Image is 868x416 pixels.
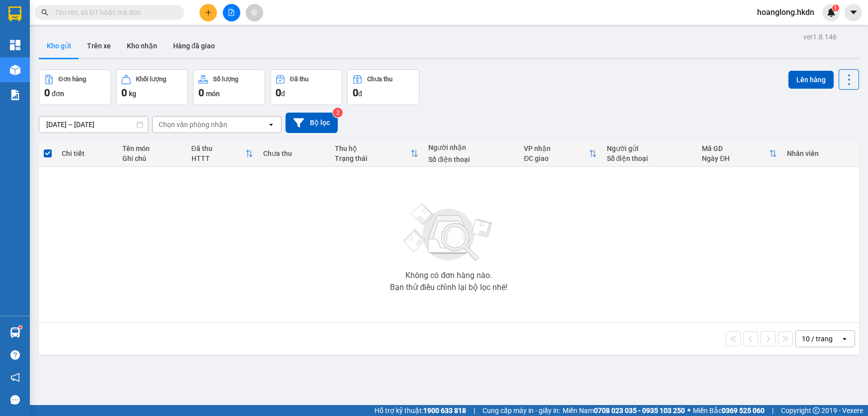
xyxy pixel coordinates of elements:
div: Mã GD [702,144,769,152]
button: plus [199,4,217,21]
img: icon-new-feature [827,8,836,17]
span: 1 [834,4,837,11]
div: Số điện thoại [428,155,514,163]
button: Hàng đã giao [165,34,223,58]
span: copyright [813,407,820,414]
div: Số điện thoại [607,154,692,162]
span: message [10,395,20,405]
div: Đã thu [290,76,308,83]
button: Chưa thu0đ [347,69,419,105]
div: Nhân viên [787,149,854,157]
button: Kho nhận [119,34,165,58]
strong: 0708 023 035 - 0935 103 250 [594,407,685,415]
button: Đơn hàng0đơn [39,69,111,105]
span: search [41,9,48,16]
span: món [206,90,220,98]
span: đơn [52,90,64,98]
button: aim [246,4,263,21]
span: Cung cấp máy in - giấy in: [482,405,560,416]
th: Toggle SortBy [187,140,258,167]
button: Lên hàng [788,71,834,89]
div: Tên món [122,144,182,152]
span: notification [10,373,20,382]
div: Khối lượng [136,76,166,83]
button: caret-down [845,4,862,21]
div: Chưa thu [367,76,392,83]
strong: 0369 525 060 [722,407,765,415]
span: Miền Nam [563,405,685,416]
span: ⚪️ [687,409,690,413]
span: Hỗ trợ kỹ thuật: [375,405,466,416]
span: 0 [353,87,358,99]
div: 10 / trang [802,334,833,344]
div: Số lượng [213,76,238,83]
svg: open [267,121,275,129]
strong: 1900 633 818 [423,407,466,415]
div: Đơn hàng [59,76,86,83]
sup: 2 [333,108,343,118]
span: 0 [276,87,281,99]
button: Kho gửi [39,34,79,58]
button: Khối lượng0kg [116,69,188,105]
div: Ghi chú [122,154,182,162]
div: ĐC giao [524,154,588,162]
div: HTTT [192,154,245,162]
sup: 1 [19,326,22,329]
div: Bạn thử điều chỉnh lại bộ lọc nhé! [390,283,507,291]
div: Thu hộ [335,144,410,152]
div: Người gửi [607,144,692,152]
div: ver 1.8.146 [803,31,837,42]
span: 0 [44,87,50,99]
button: file-add [223,4,240,21]
img: warehouse-icon [10,327,20,338]
div: Trạng thái [335,154,410,162]
span: kg [129,90,136,98]
span: question-circle [10,350,20,360]
span: đ [358,90,362,98]
div: Ngày ĐH [702,154,769,162]
span: Miền Bắc [693,405,765,416]
input: Tìm tên, số ĐT hoặc mã đơn [55,7,172,18]
button: Trên xe [79,34,119,58]
div: Người nhận [428,143,514,151]
th: Toggle SortBy [519,140,601,167]
div: Đã thu [192,144,245,152]
div: VP nhận [524,144,588,152]
span: aim [251,9,258,16]
span: | [474,405,475,416]
span: hoanglong.hkdn [749,6,822,18]
span: caret-down [849,8,858,17]
button: Bộ lọc [286,113,338,133]
img: warehouse-icon [10,65,20,75]
img: dashboard-icon [10,40,20,50]
th: Toggle SortBy [330,140,423,167]
div: Không có đơn hàng nào. [405,272,492,279]
img: logo-vxr [8,6,21,21]
span: đ [281,90,285,98]
div: Chọn văn phòng nhận [159,120,227,130]
input: Select a date range. [39,117,148,133]
img: solution-icon [10,90,20,100]
span: 0 [121,87,127,99]
div: Chưa thu [263,149,325,157]
span: 0 [198,87,204,99]
th: Toggle SortBy [697,140,781,167]
sup: 1 [832,4,839,11]
img: svg+xml;base64,PHN2ZyBjbGFzcz0ibGlzdC1wbHVnX19zdmciIHhtbG5zPSJodHRwOi8vd3d3LnczLm9yZy8yMDAwL3N2Zy... [399,198,498,268]
span: file-add [228,9,235,16]
span: | [772,405,773,416]
div: Chi tiết [62,149,112,157]
svg: open [841,335,849,343]
span: plus [205,9,212,16]
button: Số lượng0món [193,69,265,105]
button: Đã thu0đ [270,69,342,105]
